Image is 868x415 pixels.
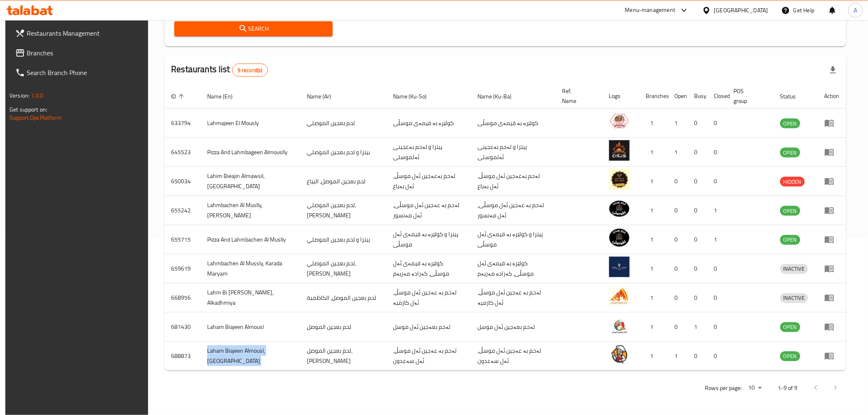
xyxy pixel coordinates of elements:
[387,109,471,138] td: کولێرە بە قیمەی موسڵی
[387,283,471,312] td: لەحم بە عەجین ئەل موسڵ، ئەل کازمیە
[668,84,688,109] th: Open
[825,118,840,128] div: Menu
[854,6,857,15] span: A
[688,84,708,109] th: Busy
[780,293,808,303] div: INACTIVE
[201,109,300,138] td: Lahmajeen El Mously
[300,109,386,138] td: لحم بعجين الموصلي
[780,119,800,128] div: OPEN
[625,5,676,15] div: Menu-management
[609,140,630,161] img: Pizza And Lahmbageen Almouslly
[300,196,386,225] td: لحم بعجين الموصلي، [PERSON_NAME]
[300,342,386,371] td: لحم بعجين الموصل، [PERSON_NAME]
[640,225,668,254] td: 1
[171,63,267,77] h2: Restaurants list
[174,21,332,36] button: Search
[27,68,144,78] span: Search Branch Phone
[714,6,768,15] div: [GEOGRAPHIC_DATA]
[477,91,522,101] span: Name (Ku-Ba)
[668,254,688,283] td: 0
[181,24,326,34] span: Search
[164,167,201,196] td: 650034
[471,225,555,254] td: پیتزا و کولێرە بە قیمەی ئەل موسڵی
[825,176,840,186] div: Menu
[609,198,630,219] img: Lahmbachen Al Muslly, Al Mansur
[688,109,708,138] td: 0
[780,264,808,274] span: INACTIVE
[688,342,708,371] td: 0
[640,167,668,196] td: 1
[668,196,688,225] td: 0
[609,111,630,132] img: Lahmajeen El Mously
[201,312,300,342] td: Laham Biajeen Almousl
[708,342,727,371] td: 0
[668,283,688,312] td: 0
[708,167,727,196] td: 0
[688,167,708,196] td: 0
[164,283,201,312] td: 668956
[9,90,30,101] span: Version:
[164,254,201,283] td: 659619
[562,86,592,106] span: Ref. Name
[387,167,471,196] td: لەحم بەعەجین ئەل موسڵ، ئەل بەیاع
[387,225,471,254] td: پیتزا و کولێرە بە قیمەی ئەل موسڵی
[708,283,727,312] td: 0
[9,112,62,123] a: Support.OpsPlatform
[825,147,840,157] div: Menu
[734,86,764,106] span: POS group
[609,315,630,335] img: Laham Biajeen Almousl
[825,322,840,332] div: Menu
[825,293,840,303] div: Menu
[387,254,471,283] td: کولێرە بە قیمەی ئەل موسڵی، کەرادە مەریەم
[640,283,668,312] td: 1
[471,167,555,196] td: لەحم بەعەجین ئەل موسڵ، ئەل بەیاع
[471,312,555,342] td: لەحم بعەجین ئەل موسل
[640,254,668,283] td: 1
[640,138,668,167] td: 1
[201,283,300,312] td: Lahm Bi [PERSON_NAME], Alkadhmiya
[201,254,300,283] td: Lahmbachen Al Mussly, Karada Maryam
[164,84,846,371] table: enhanced table
[778,383,798,393] p: 1-9 of 9
[708,109,727,138] td: 0
[164,225,201,254] td: 655715
[164,342,201,371] td: 688873
[471,196,555,225] td: لەحم بە عەجین ئەل موسڵی، ئەل مەنسور
[668,109,688,138] td: 1
[9,104,47,115] span: Get support on:
[780,235,800,244] span: OPEN
[708,138,727,167] td: 0
[609,257,630,277] img: Lahmbachen Al Mussly, Karada Maryam
[609,228,630,248] img: Pizza And Lahmbachen Al Muslly
[708,312,727,342] td: 0
[471,254,555,283] td: کولێرە بە قیمەی ئەل موسڵی، کەرادە مەریەم
[27,28,144,38] span: Restaurants Management
[201,167,300,196] td: Lahim Bieajin Almawsil, [GEOGRAPHIC_DATA]
[688,138,708,167] td: 0
[300,254,386,283] td: لحم بعجين الموصلي, [PERSON_NAME]
[609,169,630,190] img: Lahim Bieajin Almawsil, Bayaa
[300,312,386,342] td: لحم بعجين الموصل
[201,342,300,371] td: Laham Biajeen Almousl, [GEOGRAPHIC_DATA]
[640,84,668,109] th: Branches
[823,60,843,80] div: Export file
[201,196,300,225] td: Lahmbachen Al Muslly, [PERSON_NAME]
[780,206,800,216] div: OPEN
[171,91,187,101] span: ID
[825,264,840,274] div: Menu
[300,138,386,167] td: بيتزا و لحم بعجين الموصلي
[745,382,765,394] div: Rows per page:
[668,167,688,196] td: 0
[387,138,471,167] td: پیتزا و لەحم بەعجینی ئەلموسلی
[31,90,43,101] span: 1.0.0
[780,148,800,157] div: OPEN
[640,196,668,225] td: 1
[471,138,555,167] td: پیتزا و لەحم بەعجینی ئەلموسلی
[780,322,800,332] span: OPEN
[164,138,201,167] td: 645523
[708,225,727,254] td: 1
[609,286,630,306] img: Lahm Bi Ajeen Almosul, Alkadhmiya
[300,283,386,312] td: لحم بعجين الموصل، الكاظمية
